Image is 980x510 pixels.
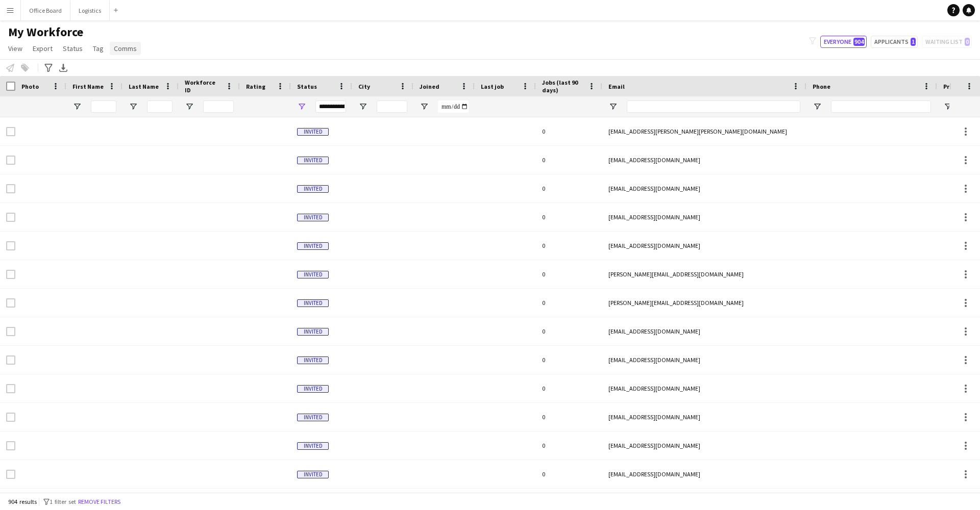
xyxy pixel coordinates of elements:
[297,102,306,111] button: Open Filter Menu
[297,271,329,278] span: Invited
[21,1,70,20] button: Office Board
[536,117,602,145] div: 0
[358,102,367,111] button: Open Filter Menu
[297,471,329,478] span: Invited
[297,299,329,307] span: Invited
[8,24,83,40] span: My Workforce
[114,44,137,53] span: Comms
[6,384,15,393] input: Row Selection is disabled for this row (unchecked)
[297,242,329,250] span: Invited
[536,403,602,431] div: 0
[536,174,602,202] div: 0
[536,289,602,317] div: 0
[297,185,329,193] span: Invited
[911,38,916,46] span: 1
[6,413,15,422] input: Row Selection is disabled for this row (unchecked)
[536,317,602,345] div: 0
[63,44,83,53] span: Status
[6,441,15,450] input: Row Selection is disabled for this row (unchecked)
[813,102,822,111] button: Open Filter Menu
[185,79,222,94] span: Workforce ID
[6,156,15,165] input: Row Selection is disabled for this row (unchecked)
[33,44,53,53] span: Export
[203,100,234,113] input: Workforce ID Filter Input
[147,100,173,113] input: Last Name Filter Input
[627,100,800,113] input: Email Filter Input
[943,83,964,90] span: Profile
[4,42,27,55] a: View
[602,431,806,460] div: [EMAIL_ADDRESS][DOMAIN_NAME]
[72,102,82,111] button: Open Filter Menu
[21,83,39,90] span: Photo
[297,442,329,450] span: Invited
[8,44,22,53] span: View
[536,374,602,402] div: 0
[820,36,867,48] button: Everyone904
[536,203,602,231] div: 0
[246,83,265,90] span: Rating
[358,83,370,90] span: City
[297,128,329,136] span: Invited
[420,83,439,90] span: Joined
[50,498,76,505] span: 1 filter set
[602,174,806,202] div: [EMAIL_ADDRESS][DOMAIN_NAME]
[297,414,329,421] span: Invited
[29,42,57,55] a: Export
[76,496,122,507] button: Remove filters
[110,42,141,55] a: Comms
[129,83,159,90] span: Last Name
[536,346,602,374] div: 0
[536,232,602,260] div: 0
[536,460,602,488] div: 0
[536,431,602,460] div: 0
[6,184,15,193] input: Row Selection is disabled for this row (unchecked)
[542,79,584,94] span: Jobs (last 90 days)
[6,470,15,479] input: Row Selection is disabled for this row (unchecked)
[602,232,806,260] div: [EMAIL_ADDRESS][DOMAIN_NAME]
[536,146,602,174] div: 0
[185,102,194,111] button: Open Filter Menu
[853,38,865,46] span: 904
[602,203,806,231] div: [EMAIL_ADDRESS][DOMAIN_NAME]
[6,327,15,336] input: Row Selection is disabled for this row (unchecked)
[602,146,806,174] div: [EMAIL_ADDRESS][DOMAIN_NAME]
[831,100,931,113] input: Phone Filter Input
[602,117,806,145] div: [EMAIL_ADDRESS][PERSON_NAME][PERSON_NAME][DOMAIN_NAME]
[297,214,329,221] span: Invited
[481,83,504,90] span: Last job
[89,42,108,55] a: Tag
[602,460,806,488] div: [EMAIL_ADDRESS][DOMAIN_NAME]
[70,1,110,20] button: Logistics
[6,355,15,365] input: Row Selection is disabled for this row (unchecked)
[6,213,15,222] input: Row Selection is disabled for this row (unchecked)
[91,100,116,113] input: First Name Filter Input
[813,83,830,90] span: Phone
[602,260,806,288] div: [PERSON_NAME][EMAIL_ADDRESS][DOMAIN_NAME]
[129,102,138,111] button: Open Filter Menu
[602,289,806,317] div: [PERSON_NAME][EMAIL_ADDRESS][DOMAIN_NAME]
[57,62,69,74] app-action-btn: Export XLSX
[297,83,317,90] span: Status
[6,270,15,279] input: Row Selection is disabled for this row (unchecked)
[608,102,618,111] button: Open Filter Menu
[602,317,806,345] div: [EMAIL_ADDRESS][DOMAIN_NAME]
[608,83,625,90] span: Email
[602,346,806,374] div: [EMAIL_ADDRESS][DOMAIN_NAME]
[297,328,329,336] span: Invited
[602,374,806,402] div: [EMAIL_ADDRESS][DOMAIN_NAME]
[420,102,429,111] button: Open Filter Menu
[297,157,329,164] span: Invited
[6,298,15,308] input: Row Selection is disabled for this row (unchecked)
[6,241,15,250] input: Row Selection is disabled for this row (unchecked)
[602,403,806,431] div: [EMAIL_ADDRESS][DOMAIN_NAME]
[871,36,918,48] button: Applicants1
[42,62,55,74] app-action-btn: Advanced filters
[72,83,104,90] span: First Name
[93,44,104,53] span: Tag
[377,100,407,113] input: City Filter Input
[297,356,329,364] span: Invited
[59,42,87,55] a: Status
[297,385,329,393] span: Invited
[6,127,15,136] input: Row Selection is disabled for this row (unchecked)
[536,260,602,288] div: 0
